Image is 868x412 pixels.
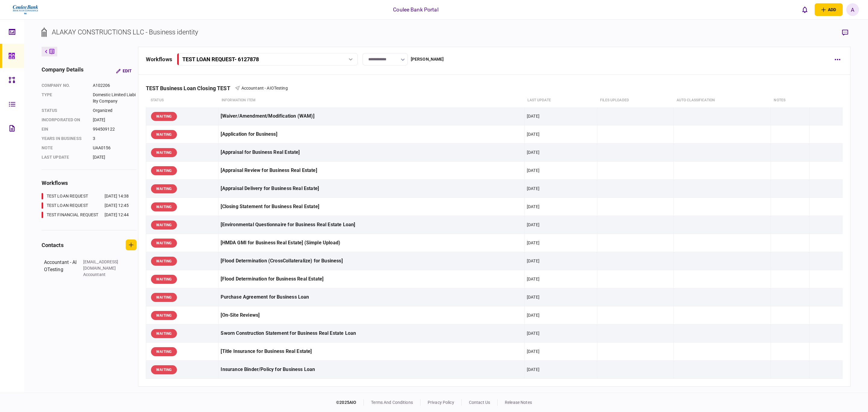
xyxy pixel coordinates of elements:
[527,149,539,155] div: [DATE]
[221,254,522,268] div: [Flood Determination (CrossCollateralize) for Business]
[798,3,811,16] button: open notifications list
[93,82,137,89] div: A102206
[221,218,522,232] div: [Environmental Questionnaire for Business Real Estate Loan]
[469,400,490,405] a: contact us
[42,117,87,123] div: incorporated on
[151,347,177,356] div: WAITING
[524,93,597,107] th: last update
[221,236,522,250] div: [HMDA GMI for Business Real Estate] (Simple Upload)
[597,93,674,107] th: Files uploaded
[815,3,843,16] button: open adding identity options
[151,329,177,338] div: WAITING
[93,126,137,132] div: 994509122
[221,146,522,159] div: [Appraisal for Business Real Estate]
[52,27,198,37] div: ALAKAY CONSTRUCTIONS LLC - Business identity
[12,2,39,17] img: client company logo
[42,202,129,209] a: TEST LOAN REQUEST[DATE] 12:45
[105,212,129,218] div: [DATE] 12:44
[527,240,539,246] div: [DATE]
[221,345,522,358] div: [Title Insurance for Business Real Estate]
[221,272,522,286] div: [Flood Determination for Business Real Estate]
[219,93,525,107] th: Information item
[146,93,219,107] th: status
[241,86,288,90] span: Accountant - AIOTesting
[83,259,122,271] div: [EMAIL_ADDRESS][DOMAIN_NAME]
[221,128,522,141] div: [Application for Business]
[151,202,177,211] div: WAITING
[428,400,454,405] a: privacy policy
[151,148,177,157] div: WAITING
[221,164,522,177] div: [Appraisal Review for Business Real Estate]
[93,154,137,160] div: [DATE]
[151,130,177,139] div: WAITING
[411,56,444,62] div: [PERSON_NAME]
[505,400,532,405] a: release notes
[527,222,539,228] div: [DATE]
[42,145,87,151] div: note
[42,193,129,199] a: TEST LOAN REQUEST[DATE] 14:38
[336,399,364,406] div: © 2025 AIO
[221,363,522,376] div: Insurance Binder/Policy for Business Loan
[42,179,137,187] div: workflows
[151,166,177,175] div: WAITING
[151,293,177,302] div: WAITING
[527,348,539,354] div: [DATE]
[527,366,539,372] div: [DATE]
[146,55,172,63] div: workflows
[42,126,87,132] div: EIN
[527,113,539,119] div: [DATE]
[221,309,522,322] div: [On-Site Reviews]
[527,204,539,210] div: [DATE]
[151,112,177,121] div: WAITING
[527,276,539,282] div: [DATE]
[105,202,129,209] div: [DATE] 12:45
[527,167,539,173] div: [DATE]
[42,241,64,249] div: contacts
[42,107,87,114] div: status
[221,290,522,304] div: Purchase Agreement for Business Loan
[221,327,522,340] div: Sworn Construction Statement for Business Real Estate Loan
[221,200,522,214] div: [Closing Statement for Business Real Estate]
[42,65,84,76] div: company details
[846,3,859,16] button: A
[221,182,522,195] div: [Appraisal Delivery for Business Real Estate]
[47,202,88,209] div: TEST LOAN REQUEST
[527,330,539,336] div: [DATE]
[527,185,539,192] div: [DATE]
[151,184,177,193] div: WAITING
[771,93,809,107] th: notes
[151,311,177,320] div: WAITING
[42,92,87,104] div: Type
[177,53,358,65] button: TEST LOAN REQUEST- 6127878
[151,257,177,266] div: WAITING
[151,275,177,284] div: WAITING
[93,92,137,104] div: Domestic Limited Liability Company
[393,6,438,14] div: Coulee Bank Portal
[42,135,87,142] div: years in business
[527,294,539,300] div: [DATE]
[47,193,88,199] div: TEST LOAN REQUEST
[83,271,122,278] div: Accountant
[93,145,137,151] div: UAA0156
[674,93,771,107] th: auto classification
[42,212,129,218] a: TEST FINANCIAL REQUEST[DATE] 12:44
[146,85,235,91] div: TEST Business Loan Closing TEST
[371,400,413,405] a: terms and conditions
[44,259,77,278] div: Accountant - AIOTesting
[221,109,522,123] div: [Waiver/Amendment/Modification (WAM)]
[105,193,129,199] div: [DATE] 14:38
[93,135,137,142] div: 3
[527,258,539,264] div: [DATE]
[151,239,177,248] div: WAITING
[93,117,137,123] div: [DATE]
[47,212,99,218] div: TEST FINANCIAL REQUEST
[527,131,539,137] div: [DATE]
[42,154,87,160] div: last update
[93,107,137,114] div: Organized
[182,56,259,62] div: TEST LOAN REQUEST - 6127878
[527,312,539,318] div: [DATE]
[151,365,177,374] div: WAITING
[151,220,177,230] div: WAITING
[111,65,137,76] button: Edit
[42,82,87,89] div: company no.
